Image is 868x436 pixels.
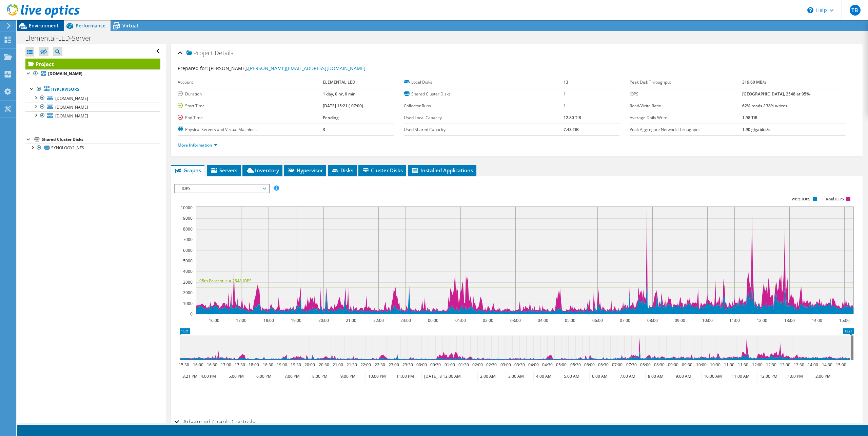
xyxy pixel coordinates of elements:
[402,362,413,368] text: 23:30
[630,79,742,86] label: Peak Disk Throughput
[564,91,566,97] b: 1
[221,362,231,368] text: 17:00
[183,290,193,296] text: 2000
[807,7,813,13] svg: \n
[400,318,411,323] text: 23:00
[696,362,707,368] text: 10:00
[404,103,564,109] label: Collector Runs
[836,362,846,368] text: 15:00
[411,167,473,174] span: Installed Applications
[812,318,822,323] text: 14:00
[277,362,287,368] text: 19:00
[25,94,160,103] a: [DOMAIN_NAME]
[640,362,651,368] text: 08:00
[682,362,692,368] text: 09:30
[190,311,193,317] text: 0
[724,362,734,368] text: 11:00
[246,167,279,174] span: Inventory
[766,362,776,368] text: 12:30
[323,115,339,121] b: Pending
[183,226,193,232] text: 8000
[500,362,511,368] text: 03:00
[183,237,193,242] text: 7000
[742,91,810,97] b: [GEOGRAPHIC_DATA], 2548 at 95%
[178,184,265,193] span: IOPS
[455,318,466,323] text: 01:00
[25,59,160,69] a: Project
[564,103,566,109] b: 1
[209,65,366,71] span: [PERSON_NAME],
[362,167,403,174] span: Cluster Disks
[249,362,259,368] text: 18:00
[183,247,193,253] text: 6000
[742,127,770,132] b: 1.90 gigabits/s
[304,362,315,368] text: 20:00
[630,103,742,109] label: Read/Write Ratio
[25,85,160,94] a: Hypervisors
[186,50,213,57] span: Project
[430,362,441,368] text: 00:30
[263,362,273,368] text: 18:30
[323,127,325,132] b: 3
[25,111,160,120] a: [DOMAIN_NAME]
[626,362,637,368] text: 07:30
[25,103,160,111] a: [DOMAIN_NAME]
[702,318,713,323] text: 10:00
[630,91,742,97] label: IOPS
[55,95,88,101] span: [DOMAIN_NAME]
[822,362,832,368] text: 14:30
[323,91,356,97] b: 1 day, 0 hr, 0 min
[323,103,363,109] b: [DATE] 15:21 (-07:00)
[404,126,564,133] label: Used Shared Capacity
[620,318,630,323] text: 07:00
[780,362,790,368] text: 13:00
[757,318,767,323] text: 12:00
[458,362,469,368] text: 01:30
[178,91,322,97] label: Duration
[22,35,102,42] h1: Elemental-LED-Server
[55,104,88,110] span: [DOMAIN_NAME]
[612,362,623,368] text: 07:00
[564,115,581,121] b: 12.80 TiB
[209,318,219,323] text: 16:00
[528,362,539,368] text: 04:00
[791,197,810,201] text: Write IOPS
[742,103,787,109] b: 62% reads / 38% writes
[538,318,548,323] text: 04:00
[375,362,385,368] text: 22:30
[570,362,581,368] text: 05:30
[565,318,575,323] text: 05:00
[288,167,323,174] span: Hypervisor
[333,362,343,368] text: 21:00
[752,362,763,368] text: 12:00
[784,318,795,323] text: 13:00
[291,318,301,323] text: 19:00
[826,197,844,201] text: Read IOPS
[48,71,82,77] b: [DOMAIN_NAME]
[76,22,105,29] span: Performance
[564,79,568,85] b: 13
[199,278,252,284] text: 95th Percentile = 2548 IOPS
[183,301,193,306] text: 1000
[654,362,665,368] text: 08:30
[178,65,208,71] label: Prepared for:
[25,144,160,152] a: SYNOLOGY1_NFS
[248,65,366,71] a: [PERSON_NAME][EMAIL_ADDRESS][DOMAIN_NAME]
[183,279,193,285] text: 3000
[360,362,371,368] text: 22:00
[179,362,189,368] text: 15:30
[207,362,217,368] text: 16:30
[122,22,138,29] span: Virtual
[675,318,685,323] text: 09:00
[183,258,193,264] text: 5000
[428,318,438,323] text: 00:00
[318,318,329,323] text: 20:00
[514,362,525,368] text: 03:30
[235,362,245,368] text: 17:30
[486,362,497,368] text: 02:30
[29,22,59,29] span: Environment
[729,318,740,323] text: 11:00
[178,142,217,148] a: More Information
[373,318,384,323] text: 22:00
[483,318,493,323] text: 02:00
